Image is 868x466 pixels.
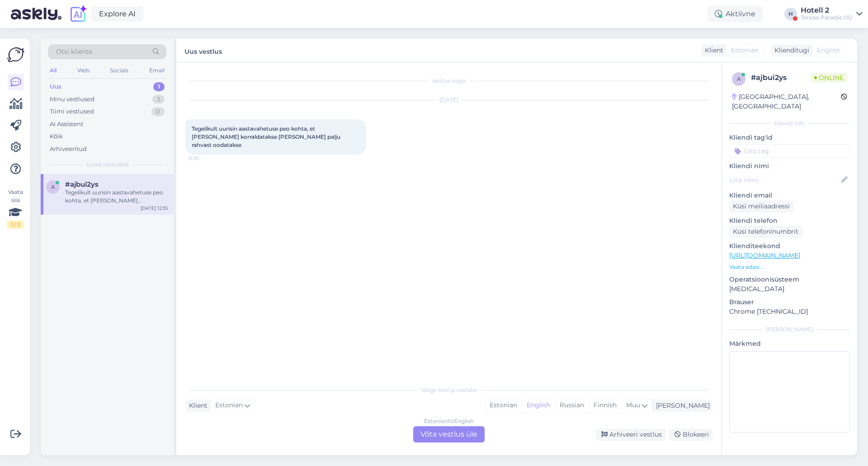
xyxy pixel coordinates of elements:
[141,205,168,212] div: [DATE] 12:35
[86,160,128,169] span: Uued vestlused
[729,144,850,158] input: Lisa tag
[701,46,723,55] div: Klient
[147,65,166,76] div: Email
[152,95,165,104] div: 3
[729,251,800,259] a: [URL][DOMAIN_NAME]
[589,399,621,412] div: Finnish
[729,241,850,251] p: Klienditeekond
[108,65,130,76] div: Socials
[801,7,853,14] div: Hotell 2
[91,6,143,22] a: Explore AI
[151,107,165,116] div: 0
[729,325,850,334] div: [PERSON_NAME]
[729,200,793,212] div: Küsi meiliaadressi
[51,184,55,190] span: a
[817,46,840,55] span: English
[729,161,850,171] p: Kliendi nimi
[784,8,797,20] div: H
[801,14,853,21] div: Tervise Paradiis OÜ
[50,95,94,104] div: Minu vestlused
[50,107,94,116] div: Tiimi vestlused
[522,399,555,412] div: English
[7,188,24,229] div: Vaata siia
[729,119,850,127] div: Kliendi info
[731,46,759,55] span: Estonian
[69,5,88,24] img: explore-ai
[65,180,99,188] span: #ajbui2ys
[215,400,243,410] span: Estonian
[7,221,24,229] div: 0 / 3
[729,133,850,142] p: Kliendi tag'id
[7,46,24,63] img: Askly Logo
[652,401,710,410] div: [PERSON_NAME]
[801,7,863,21] a: Hotell 2Tervise Paradiis OÜ
[50,132,63,141] div: Kõik
[185,77,712,85] div: Vestlus algas
[48,65,58,76] div: All
[555,399,589,412] div: Russian
[729,297,850,307] p: Brauser
[50,120,83,129] div: AI Assistent
[729,275,850,284] p: Operatsioonisüsteem
[729,226,802,238] div: Küsi telefoninumbrit
[188,155,222,162] span: 12:35
[729,284,850,294] p: [MEDICAL_DATA]
[730,175,840,185] input: Lisa nimi
[184,44,222,56] label: Uus vestlus
[729,307,850,316] p: Chrome [TECHNICAL_ID]
[708,6,763,22] div: Aktiivne
[729,191,850,200] p: Kliendi email
[192,125,342,148] span: Tegelikult uurisin aastavahetuse peo kohta, et [PERSON_NAME] korraldatakse [PERSON_NAME] palju ra...
[729,339,850,348] p: Märkmed
[56,47,92,56] span: Otsi kliente
[50,145,87,154] div: Arhiveeritud
[185,96,712,104] div: [DATE]
[596,428,665,441] div: Arhiveeri vestlus
[65,188,168,205] div: Tegelikult uurisin aastavahetuse peo kohta, et [PERSON_NAME] korraldatakse [PERSON_NAME] palju ra...
[626,401,640,409] span: Muu
[413,426,485,442] div: Võta vestlus üle
[50,82,61,91] div: Uus
[737,75,741,82] span: a
[153,82,165,91] div: 1
[771,46,809,55] div: Klienditugi
[75,65,91,76] div: Web
[185,386,712,394] div: Valige keel ja vastake
[669,428,712,441] div: Blokeeri
[185,401,208,410] div: Klient
[732,92,841,111] div: [GEOGRAPHIC_DATA], [GEOGRAPHIC_DATA]
[729,263,850,271] p: Vaata edasi ...
[751,72,811,83] div: # ajbui2ys
[811,73,847,83] span: Online
[729,216,850,226] p: Kliendi telefon
[424,417,474,425] div: Estonian to English
[485,399,522,412] div: Estonian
